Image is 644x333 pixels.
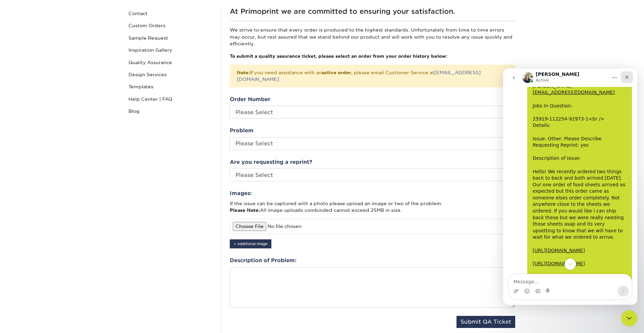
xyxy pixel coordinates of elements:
[230,7,515,15] h1: At Primoprint we are committed to ensuring your satisfaction.
[30,35,69,40] span: Jobs In Question:
[230,27,515,47] p: We strive to ensure that every order is produced to the highest standards. Unfortunately from tim...
[126,32,216,44] a: Sample Request
[457,316,515,328] button: Submit QA Ticket
[230,257,297,264] strong: Description of Problem:
[230,159,312,165] strong: Are you requesting a reprint?
[6,206,128,217] textarea: Message…
[126,7,216,19] a: Contact
[230,96,270,102] strong: Order Number
[126,19,216,32] a: Custom Orders
[230,190,252,196] strong: Images:
[126,93,216,105] a: Help Center | FAQ
[21,220,26,225] button: Emoji picker
[126,105,216,117] a: Blog
[126,44,216,56] a: Inspiration Gallery
[230,207,260,213] strong: Please Note:
[114,217,126,228] button: Send a message…
[61,190,73,201] button: Scroll to bottom
[230,53,447,59] strong: To submit a quality assurance ticket, please select an order from your order history below:
[126,81,216,93] a: Templates
[126,68,216,81] a: Design Services
[322,70,351,75] b: active order
[10,220,16,225] button: Upload attachment
[230,239,271,248] button: + Additional Image
[237,70,250,75] strong: Note:
[621,310,637,326] iframe: Intercom live chat
[30,54,47,59] span: Details:
[30,21,112,27] a: [EMAIL_ADDRESS][DOMAIN_NAME]
[32,220,37,225] button: Gif picker
[503,68,637,305] iframe: Intercom live chat
[230,200,515,214] p: If the issue can be captured with a photo please upload an image or two of the problem. All image...
[230,65,515,87] div: If you need assistance with an , please email Customer Service at
[30,179,82,185] a: [URL][DOMAIN_NAME]
[230,127,254,134] strong: Problem
[126,56,216,68] a: Quality Assurance
[43,220,48,225] button: Start recording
